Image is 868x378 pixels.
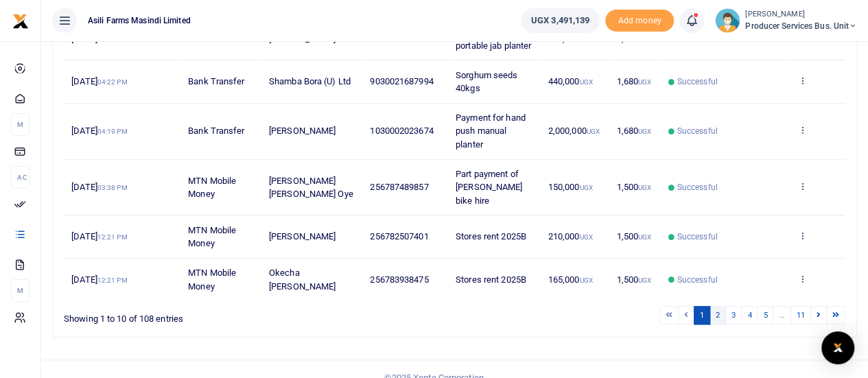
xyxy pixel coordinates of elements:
[11,113,30,136] li: M
[548,126,600,136] span: 2,000,000
[579,78,592,86] small: UGX
[456,231,526,241] span: Stores rent 2025B
[97,36,128,43] small: 04:29 PM
[71,182,127,192] span: [DATE]
[370,76,433,86] span: 9030021687994
[638,78,651,86] small: UGX
[605,10,674,32] li: Toup your wallet
[370,126,433,136] span: 1030002023674
[71,231,127,241] span: [DATE]
[605,14,674,25] a: Add money
[617,76,652,86] span: 1,680
[617,231,652,241] span: 1,500
[269,126,336,136] span: [PERSON_NAME]
[12,13,29,29] img: logo-small
[725,306,742,324] a: 3
[188,225,236,249] span: MTN Mobile Money
[82,14,196,27] span: Asili Farms Masindi Limited
[269,231,336,241] span: [PERSON_NAME]
[269,176,353,200] span: [PERSON_NAME] [PERSON_NAME] Oye
[456,27,531,51] span: Purchase of portable jab planter
[548,182,593,192] span: 150,000
[370,274,428,285] span: 256783938475
[605,10,674,32] span: Add money
[638,128,651,135] small: UGX
[821,331,854,364] div: Open Intercom Messenger
[11,166,30,189] li: Ac
[638,36,651,43] small: UGX
[71,34,127,44] span: [DATE]
[71,126,127,136] span: [DATE]
[269,34,336,44] span: [PERSON_NAME]
[188,176,236,200] span: MTN Mobile Money
[531,14,589,27] span: UGX 3,491,139
[64,305,384,326] div: Showing 1 to 10 of 108 entries
[638,233,651,241] small: UGX
[638,184,651,191] small: UGX
[617,126,652,136] span: 1,680
[677,125,718,137] span: Successful
[617,34,652,44] span: 1,680
[269,76,351,86] span: Shamba Bora (U) Ltd
[677,231,718,243] span: Successful
[587,128,600,135] small: UGX
[370,182,428,192] span: 256787489857
[97,276,128,284] small: 12:21 PM
[715,8,857,33] a: profile-user [PERSON_NAME] Producer Services Bus. Unit
[456,70,517,94] span: Sorghum seeds 40kgs
[579,233,592,241] small: UGX
[71,274,127,285] span: [DATE]
[548,34,593,44] span: 250,000
[188,34,244,44] span: Bank Transfer
[579,276,592,284] small: UGX
[579,184,592,191] small: UGX
[548,76,593,86] span: 440,000
[188,126,244,136] span: Bank Transfer
[757,306,773,324] a: 5
[456,274,526,285] span: Stores rent 2025B
[11,279,30,302] li: M
[617,274,652,285] span: 1,500
[456,169,522,206] span: Part payment of [PERSON_NAME] bike hire
[515,8,605,33] li: Wallet ballance
[188,76,244,86] span: Bank Transfer
[269,268,336,292] span: Okecha [PERSON_NAME]
[745,20,857,32] span: Producer Services Bus. Unit
[97,184,128,191] small: 03:38 PM
[677,274,718,286] span: Successful
[548,231,593,241] span: 210,000
[694,306,710,324] a: 1
[97,233,128,241] small: 12:21 PM
[617,182,652,192] span: 1,500
[370,34,433,44] span: 1033101199969
[188,268,236,292] span: MTN Mobile Money
[677,75,718,88] span: Successful
[715,8,740,33] img: profile-user
[97,78,128,86] small: 04:22 PM
[741,306,758,324] a: 4
[521,8,600,33] a: UGX 3,491,139
[12,15,29,25] a: logo-small logo-large logo-large
[97,128,128,135] small: 04:19 PM
[370,231,428,241] span: 256782507401
[638,276,651,284] small: UGX
[548,274,593,285] span: 165,000
[709,306,726,324] a: 2
[456,113,526,150] span: Payment for hand push manual planter
[71,76,127,86] span: [DATE]
[677,181,718,193] span: Successful
[790,306,811,324] a: 11
[745,9,857,21] small: [PERSON_NAME]
[579,36,592,43] small: UGX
